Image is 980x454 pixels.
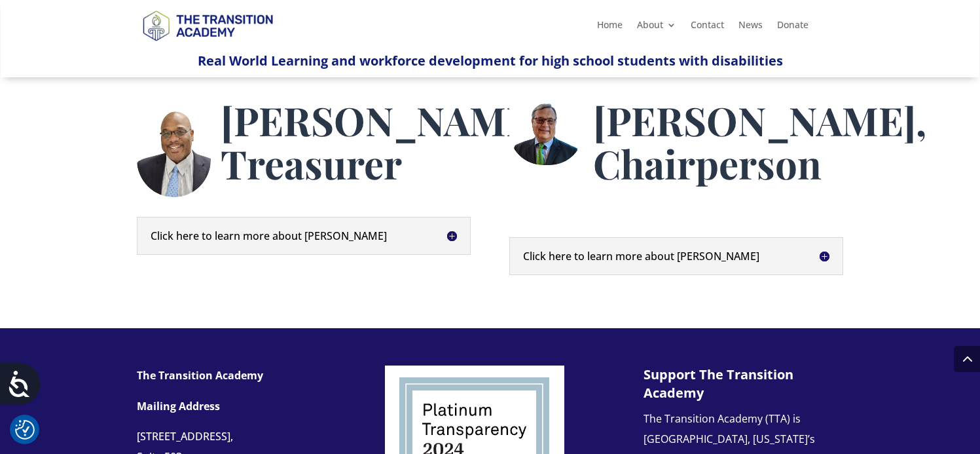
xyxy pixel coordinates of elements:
[637,20,676,35] a: About
[15,420,35,440] button: Cookie Settings
[738,20,763,35] a: News
[137,399,220,413] strong: Mailing Address
[221,94,554,189] span: [PERSON_NAME], Treasurer
[691,20,724,35] a: Contact
[137,39,278,51] a: Logo-Noticias
[644,366,833,409] h3: Support The Transition Academy
[137,368,263,383] strong: The Transition Academy
[597,20,623,35] a: Home
[198,52,783,69] span: Real World Learning and workforce development for high school students with disabilities
[523,251,829,261] h5: Click here to learn more about [PERSON_NAME]
[137,2,278,48] img: TTA Brand_TTA Primary Logo_Horizontal_Light BG
[777,20,808,35] a: Donate
[151,231,457,241] h5: Click here to learn more about [PERSON_NAME]
[593,94,926,189] span: [PERSON_NAME], Chairperson
[15,420,35,440] img: Revisit consent button
[137,426,346,446] div: [STREET_ADDRESS],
